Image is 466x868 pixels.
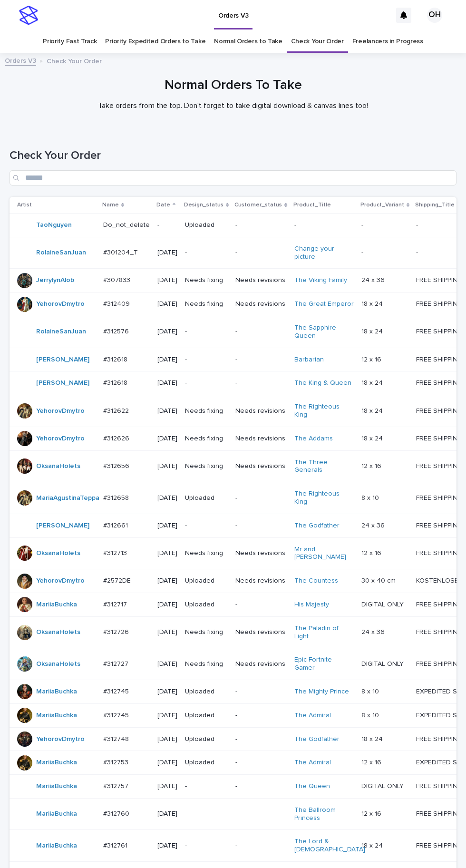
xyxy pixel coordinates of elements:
div: OH [427,8,442,23]
a: MariiaBuchka [36,712,77,720]
p: 12 x 16 [361,460,383,470]
p: [DATE] [157,407,177,415]
a: The Admiral [294,759,331,767]
p: - [185,356,228,364]
p: - [235,221,286,229]
p: Uploaded [185,735,228,743]
p: [DATE] [157,712,177,720]
p: Uploaded [185,601,228,609]
p: FREE SHIPPING - preview in 1-2 business days, after your approval delivery will take 5-10 b.d. [416,433,465,443]
p: #312656 [103,460,131,470]
p: 30 x 40 cm [361,575,398,585]
h1: Check Your Order [10,149,456,163]
a: The Ballroom Princess [294,806,354,822]
p: #2572DE [103,575,133,585]
a: Freelancers in Progress [352,30,423,53]
p: KOSTENLOSER VERSAND - Vorschau in 1-2 Werktagen, nach Genehmigung 10-12 Werktage Lieferung [416,575,465,585]
p: DIGITAL ONLY [361,599,406,609]
p: Needs fixing [185,407,228,415]
p: 8 x 10 [361,686,381,696]
p: Needs fixing [185,462,228,470]
a: JerrylynAlob [36,276,74,284]
p: [DATE] [157,379,177,387]
p: #312576 [103,326,131,336]
p: Needs fixing [185,628,228,636]
p: #312757 [103,780,130,790]
a: [PERSON_NAME] [36,356,89,364]
p: [DATE] [157,328,177,336]
p: 12 x 16 [361,808,383,818]
a: The Righteous King [294,403,354,419]
p: FREE SHIPPING - preview in 1-2 business days, after your approval delivery will take 5-10 b.d., l... [416,274,465,284]
p: #312618 [103,377,129,387]
a: The Three Generals [294,458,354,475]
p: #312727 [103,658,130,668]
p: - [185,328,228,336]
p: Artist [17,200,32,210]
a: The Viking Family [294,276,347,284]
p: Customer_status [234,200,282,210]
p: #301204_T [103,247,140,257]
a: The Addams [294,435,333,443]
p: - [235,494,286,502]
img: stacker-logo-s-only.png [19,6,38,25]
a: MariiaBuchka [36,842,77,850]
p: #312753 [103,757,130,767]
a: MariiaBuchka [36,810,77,818]
a: Normal Orders to Take [214,30,282,53]
a: The Admiral [294,712,331,720]
p: #312745 [103,710,131,720]
p: [DATE] [157,735,177,743]
a: RolaineSanJuan [36,328,86,336]
a: Check Your Order [291,30,344,53]
p: Needs revisions [235,276,286,284]
p: - [416,247,420,257]
p: FREE SHIPPING - preview in 1-2 business days, after your approval delivery will take 5-10 b.d. [416,626,465,636]
p: - [235,379,286,387]
p: FREE SHIPPING - preview in 1-2 business days, after your approval delivery will take 5-10 b.d. [416,405,465,415]
p: - [235,782,286,790]
p: FREE SHIPPING - preview in 1-2 business days, after your approval delivery will take 5-10 b.d. [416,599,465,609]
p: - [157,221,177,229]
p: Needs revisions [235,660,286,668]
a: TaoNguyen [36,221,72,229]
a: The Sapphire Queen [294,324,354,340]
a: YehorovDmytro [36,300,85,308]
a: [PERSON_NAME] [36,522,89,530]
a: MariiaBuchka [36,601,77,609]
p: #312661 [103,520,130,530]
p: - [235,712,286,720]
p: #312618 [103,354,129,364]
a: OksanaHolets [36,660,80,668]
p: Needs revisions [235,407,286,415]
p: FREE SHIPPING - preview in 1-2 business days, after your approval delivery will take 5-10 b.d. [416,326,465,336]
p: 18 x 24 [361,733,385,743]
p: FREE SHIPPING - preview in 1-2 business days, after your approval delivery will take 5-10 b.d. [416,780,465,790]
p: Name [102,200,119,210]
p: - [361,247,365,257]
a: OksanaHolets [36,628,80,636]
p: [DATE] [157,522,177,530]
p: Uploaded [185,759,228,767]
p: #307833 [103,274,132,284]
p: EXPEDITED SHIPPING - preview in 1 business day; delivery up to 5 business days after your approval. [416,710,465,720]
a: Priority Expedited Orders to Take [105,30,205,53]
p: - [235,810,286,818]
p: EXPEDITED SHIPPING - preview in 1 business day; delivery up to 5 business days after your approval. [416,757,465,767]
p: - [185,810,228,818]
p: Design_status [184,200,223,210]
a: Change your picture [294,245,354,261]
p: Needs revisions [235,628,286,636]
div: Search [10,170,456,185]
p: [DATE] [157,276,177,284]
a: Priority Fast Track [43,30,97,53]
p: FREE SHIPPING - preview in 1-2 business days, after your approval delivery will take 5-10 b.d. [416,377,465,387]
p: #312717 [103,599,129,609]
a: MariiaBuchka [36,759,77,767]
p: 18 x 24 [361,405,385,415]
p: - [235,601,286,609]
p: EXPEDITED SHIPPING - preview in 1 business day; delivery up to 5 business days after your approval. [416,686,465,696]
p: 8 x 10 [361,492,381,502]
p: Check Your Order [47,55,102,66]
p: Product_Title [293,200,331,210]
